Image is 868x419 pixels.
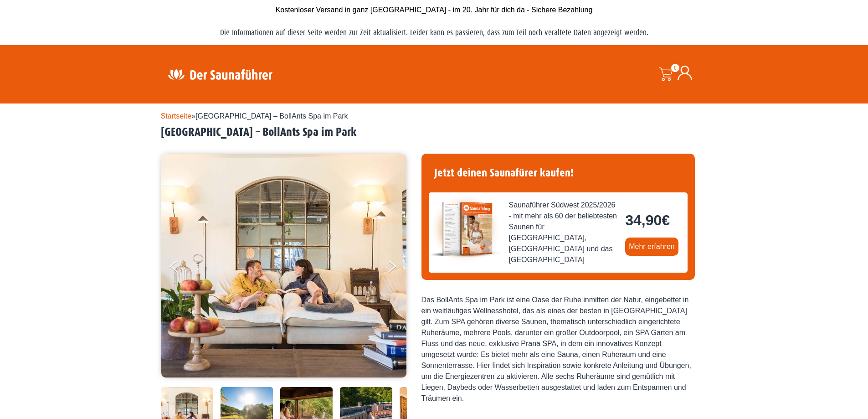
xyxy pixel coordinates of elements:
bdi: 34,90 [625,212,670,228]
span: » [161,112,348,120]
span: 0 [671,64,679,72]
button: Previous [170,257,193,279]
h4: Jetzt deinen Saunafürer kaufen! [429,161,688,185]
span: [GEOGRAPHIC_DATA] – BollAnts Spa im Park [195,112,348,120]
a: Startseite [161,112,192,120]
p: Die Informationen auf dieser Seite werden zur Zeit aktualisiert. Leider kann es passieren, dass z... [161,25,708,41]
a: Mehr erfahren [625,238,678,256]
div: Das BollAnts Spa im Park ist eine Oase der Ruhe inmitten der Natur, eingebettet in ein weitläufig... [421,295,695,404]
button: Next [387,257,410,279]
span: Kostenloser Versand in ganz [GEOGRAPHIC_DATA] - im 20. Jahr für dich da - Sichere Bezahlung [276,6,593,14]
span: € [662,212,670,228]
img: der-saunafuehrer-2025-suedwest.jpg [429,192,502,265]
h2: [GEOGRAPHIC_DATA] – BollAnts Spa im Park [161,125,708,140]
span: Saunaführer Südwest 2025/2026 - mit mehr als 60 der beliebtesten Saunen für [GEOGRAPHIC_DATA], [G... [509,200,618,265]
